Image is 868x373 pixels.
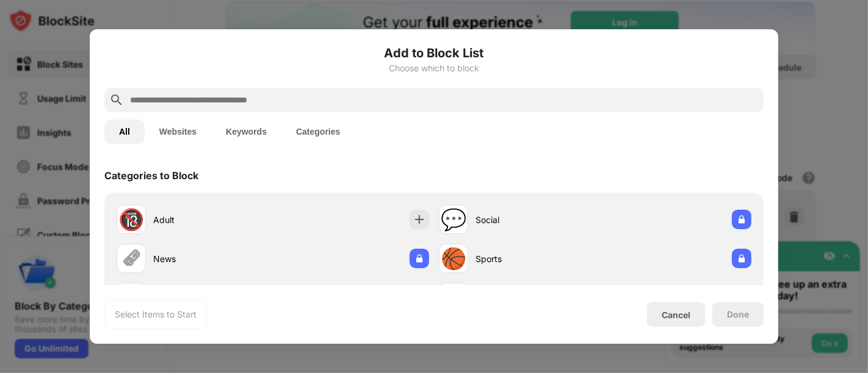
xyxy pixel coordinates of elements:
button: All [104,119,145,144]
div: 🔞 [118,207,144,232]
div: Adult [153,213,273,226]
div: Select Items to Start [115,308,197,321]
button: Websites [145,119,211,144]
button: Keywords [211,119,281,144]
div: 🗞 [121,246,142,271]
div: 💬 [441,207,466,232]
div: 🏀 [441,246,466,271]
div: 🃏 [118,285,144,310]
div: Cancel [662,310,690,320]
div: Sports [476,252,595,265]
div: Choose which to block [104,63,764,73]
div: News [153,252,273,265]
div: Done [727,310,749,319]
button: Categories [281,119,355,144]
h6: Add to Block List [104,44,764,62]
img: search.svg [109,93,124,107]
div: 🛍 [443,285,464,310]
div: Categories to Block [104,169,198,182]
div: Social [476,213,595,226]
